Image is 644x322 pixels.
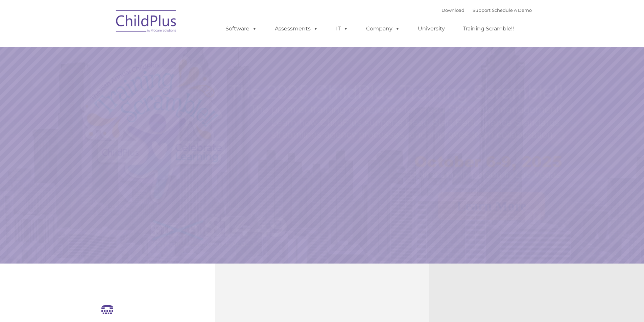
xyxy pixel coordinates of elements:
[473,7,491,13] a: Support
[442,7,532,13] font: |
[492,7,532,13] a: Schedule A Demo
[268,22,325,35] a: Assessments
[442,7,464,13] a: Download
[359,22,407,35] a: Company
[456,22,521,35] a: Training Scramble!!
[411,22,452,35] a: University
[438,192,545,220] a: Learn More
[329,22,355,35] a: IT
[113,5,180,39] img: ChildPlus by Procare Solutions
[219,22,264,35] a: Software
